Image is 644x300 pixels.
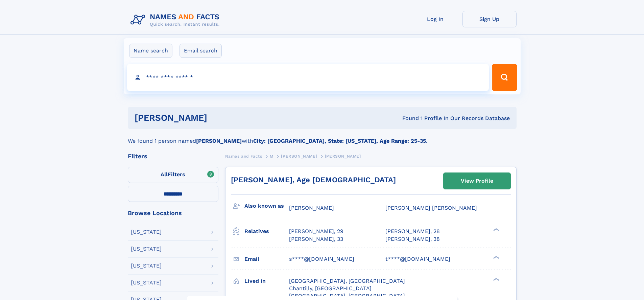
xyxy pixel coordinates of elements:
[253,138,426,144] b: City: [GEOGRAPHIC_DATA], State: [US_STATE], Age Range: 25-35
[385,205,477,211] span: [PERSON_NAME] [PERSON_NAME]
[128,129,517,145] div: We found 1 person named with .
[385,228,440,235] a: [PERSON_NAME], 28
[281,154,317,159] span: [PERSON_NAME]
[461,173,493,189] div: View Profile
[289,285,372,292] span: Chantilly, [GEOGRAPHIC_DATA]
[244,253,289,265] h3: Email
[131,246,162,252] div: [US_STATE]
[161,171,168,178] span: All
[196,138,242,144] b: [PERSON_NAME]
[129,44,172,58] label: Name search
[244,226,289,237] h3: Relatives
[325,154,361,159] span: [PERSON_NAME]
[244,200,289,212] h3: Also known as
[492,64,517,91] button: Search Button
[289,228,343,235] a: [PERSON_NAME], 29
[289,205,334,211] span: [PERSON_NAME]
[128,11,225,29] img: Logo Names and Facts
[281,152,317,160] a: [PERSON_NAME]
[131,229,162,235] div: [US_STATE]
[225,152,262,160] a: Names and Facts
[127,64,489,91] input: search input
[289,293,405,299] span: [GEOGRAPHIC_DATA], [GEOGRAPHIC_DATA]
[270,152,273,160] a: M
[289,235,343,243] a: [PERSON_NAME], 33
[128,153,218,159] div: Filters
[385,235,440,243] a: [PERSON_NAME], 38
[305,115,510,122] div: Found 1 Profile In Our Records Database
[408,11,462,27] a: Log In
[131,280,162,285] div: [US_STATE]
[492,255,500,259] div: ❯
[128,167,218,183] label: Filters
[289,278,405,284] span: [GEOGRAPHIC_DATA], [GEOGRAPHIC_DATA]
[180,44,222,58] label: Email search
[492,277,500,281] div: ❯
[492,228,500,232] div: ❯
[128,210,218,216] div: Browse Locations
[444,173,510,189] a: View Profile
[131,263,162,269] div: [US_STATE]
[231,176,396,184] a: [PERSON_NAME], Age [DEMOGRAPHIC_DATA]
[244,275,289,287] h3: Lived in
[270,154,273,159] span: M
[135,114,305,122] h1: [PERSON_NAME]
[462,11,517,27] a: Sign Up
